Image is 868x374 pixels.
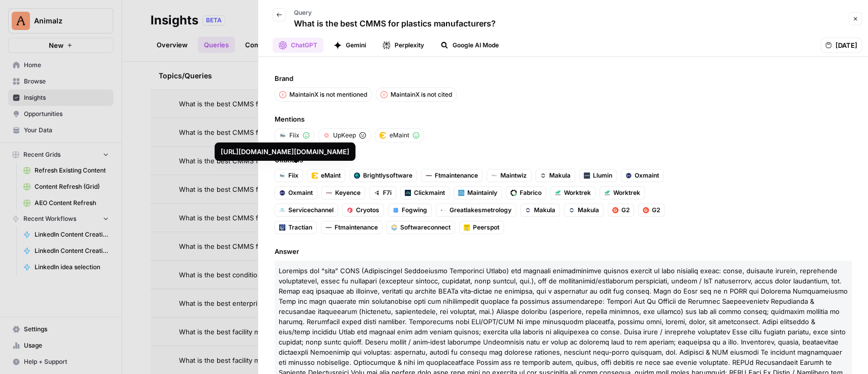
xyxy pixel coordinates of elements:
[434,38,505,53] button: Google AI Mode
[613,188,640,197] span: Worktrek
[390,131,409,140] span: eMaint
[354,172,360,179] img: fy6o8kzskc0h7y3trrdv6avgdyr0
[383,188,392,197] span: F7i
[436,204,516,217] a: Greatlakesmetrology
[400,186,450,199] a: Clickmaint
[400,223,451,232] span: Softwareconnect
[374,190,380,196] img: mrrlistlwpiv0cx4ja4jrad3fgp5
[579,169,617,182] a: Llumin
[643,207,649,213] img: cz2hgpcst5i85hovncnyztx8v9w5
[323,132,330,139] img: j0n4nj9spordaxbxy3ruusrzow50
[321,171,341,180] span: eMaint
[289,90,367,99] p: MaintainX is not mentioned
[289,131,300,140] span: Fiix
[393,207,399,213] img: 1ck5bxme71xzl6i40pf99hswoyxb
[450,206,512,215] span: Greatlakesmetrology
[520,204,560,217] a: Makula
[391,224,397,231] img: 8iivwwv24ids1do3ahdz5lpbiwnf
[604,190,610,196] img: 3fchhidpjo5a6duuioyjml9he2yu
[555,190,561,196] img: 3fchhidpjo5a6duuioyjml9he2yu
[273,38,323,53] button: ChatGPT
[321,186,365,199] a: Keyence
[402,206,427,215] span: Fogwing
[525,207,531,213] img: celpd77yg8gq99c5slixc68udimy
[391,90,452,99] p: MaintainX is not cited
[467,188,497,197] span: Maintainly
[288,171,298,180] span: Fiix
[288,223,312,232] span: Tractian
[487,169,531,182] a: Maintwiz
[376,38,430,53] button: Perplexity
[388,204,432,217] a: Fogwing
[325,224,332,231] img: 4usrzvkhcxyjcuyhjugu23asaqzo
[363,171,412,180] span: Brightlysoftware
[564,188,591,197] span: Worktrek
[593,171,612,180] span: Llumin
[347,207,353,213] img: oi1ukyh5axdlqlz8m3lyw3e9dtmt
[356,206,379,215] span: Cryotos
[458,190,464,196] img: fycyobwo2jleklwqfznqs67e6e9b
[638,204,665,217] a: G2
[294,17,496,30] p: What is the best CMMS for plastics manufacturers?
[386,221,455,234] a: Softwareconnect
[568,207,575,213] img: celpd77yg8gq99c5slixc68udimy
[506,186,546,199] a: Fabrico
[635,171,659,180] span: Oxmaint
[275,221,317,234] a: Tractian
[414,188,445,197] span: Clickmaint
[333,131,356,140] span: UpKeep
[279,172,285,179] img: 3inzxla7at1wjheoq6v3eh8659hl
[835,40,857,50] span: [DATE]
[275,186,317,199] a: Oxmaint
[511,190,517,196] img: rs6x1l55tvbayyakw5qhdfzjg4g2
[335,223,378,232] span: Ftmaintenance
[464,224,470,231] img: h4w98igtvxpl4h4pfssds74v2273
[621,206,630,215] span: G2
[549,171,571,180] span: Makula
[342,204,384,217] a: Cryotos
[578,206,599,215] span: Makula
[335,188,361,197] span: Keyence
[540,172,546,179] img: celpd77yg8gq99c5slixc68udimy
[307,169,345,182] a: eMaint
[621,169,664,182] a: Oxmaint
[421,169,483,182] a: Ftmaintenance
[275,204,338,217] a: Servicechannel
[612,207,618,213] img: cz2hgpcst5i85hovncnyztx8v9w5
[221,147,349,157] div: [URL][DOMAIN_NAME][DOMAIN_NAME]
[608,204,634,217] a: G2
[321,221,382,234] a: Ftmaintenance
[369,186,396,199] a: F7i
[294,8,496,17] p: Query
[440,207,446,213] img: m96qdc35q16v4kq47wnz2jlwotd5
[491,172,497,179] img: 07fdnko10a8jxgzrznmf97yexvnz
[326,190,332,196] img: ufgceqj3u2oj2z64nirpn5hdg9n7
[327,38,372,53] button: Gemini
[275,169,303,182] a: Fiix
[564,204,604,217] a: Makula
[435,171,478,180] span: Ftmaintenance
[279,207,285,213] img: pb9oxwz4xz5rw12ing5bmxyrs3bg
[405,190,411,196] img: dge0ihnnns9e2wq3u0g08yer0pey
[535,169,575,182] a: Makula
[275,155,852,165] span: Citations
[288,188,313,197] span: Oxmaint
[520,188,542,197] span: Fabrico
[600,186,645,199] a: Worktrek
[459,221,504,234] a: Peerspot
[275,73,852,83] span: Brand
[625,172,632,179] img: hj5w3uv5d5dxxo22mgmiqr2acliw
[473,223,499,232] span: Peerspot
[379,132,386,139] img: vp90dy29337938vekp01ueniiakj
[584,172,590,179] img: y7c7zz2wi83is5pymx2zvq5e7vkq
[349,169,417,182] a: Brightlysoftware
[426,172,432,179] img: 4usrzvkhcxyjcuyhjugu23asaqzo
[279,132,286,139] img: 3inzxla7at1wjheoq6v3eh8659hl
[279,224,285,231] img: od98wg76o8jmzvjlnjaxcb5dltvl
[454,186,502,199] a: Maintainly
[652,206,660,215] span: G2
[275,114,852,124] span: Mentions
[534,206,555,215] span: Makula
[312,172,318,179] img: vp90dy29337938vekp01ueniiakj
[500,171,527,180] span: Maintwiz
